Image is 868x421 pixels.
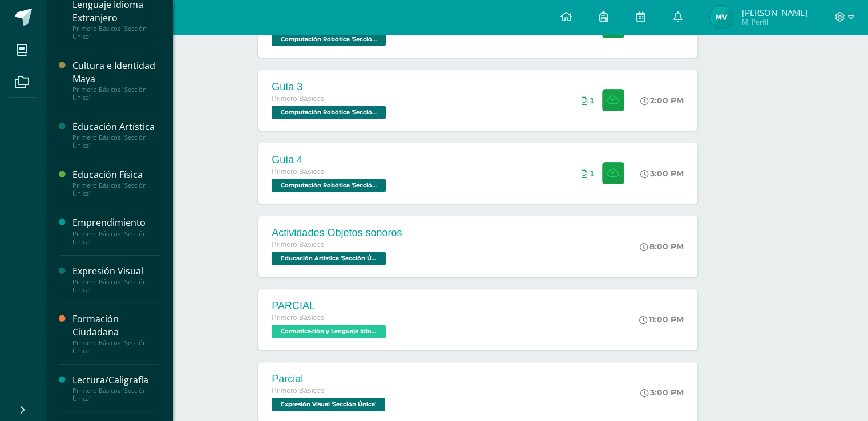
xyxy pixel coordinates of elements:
div: 8:00 PM [640,241,684,252]
span: 1 [590,169,594,178]
span: Mi Perfil [741,17,807,27]
div: Guía 3 [272,81,389,93]
div: Cultura e Identidad Maya [72,59,159,86]
span: Primero Básicos [272,387,324,395]
div: PARCIAL [272,300,389,312]
a: EmprendimientoPrimero Básicos "Sección Única" [72,216,159,245]
span: Primero Básicos [272,241,324,249]
span: Primero Básicos [272,314,324,322]
span: Educación Artística 'Sección Única' [272,252,386,265]
div: Emprendimiento [72,216,159,229]
div: Formación Ciudadana [72,313,159,339]
div: Primero Básicos "Sección Única" [72,387,159,403]
img: 0b514a20165625fd43b36184e936cf1f.png [710,6,733,29]
div: Archivos entregados [581,169,594,178]
span: Primero Básicos [272,168,324,176]
a: Educación FísicaPrimero Básicos "Sección Única" [72,168,159,197]
span: Computación Robótica 'Sección Única' [272,33,386,46]
span: Comunicación y Lenguaje Idioma Extranjero 'Sección Única' [272,325,386,338]
div: Guía 4 [272,154,389,166]
div: Actividades Objetos sonoros [272,227,402,239]
span: [PERSON_NAME] [741,7,807,18]
div: Archivos entregados [581,96,594,105]
div: Primero Básicos "Sección Única" [72,230,159,246]
div: Lectura/Caligrafía [72,374,159,387]
a: Educación ArtísticaPrimero Básicos "Sección Única" [72,120,159,149]
span: 1 [590,96,594,105]
a: Formación CiudadanaPrimero Básicos "Sección Única" [72,313,159,355]
div: Primero Básicos "Sección Única" [72,25,159,41]
div: Primero Básicos "Sección Única" [72,181,159,197]
span: Primero Básicos [272,95,324,103]
div: Educación Artística [72,120,159,133]
div: 11:00 PM [639,314,684,325]
span: Computación Robótica 'Sección Única' [272,106,386,119]
div: 3:00 PM [640,387,684,398]
div: Primero Básicos "Sección Única" [72,86,159,102]
div: Primero Básicos "Sección Única" [72,339,159,355]
div: Expresión Visual [72,265,159,278]
span: Computación Robótica 'Sección Única' [272,179,386,192]
div: 2:00 PM [640,95,684,106]
a: Expresión VisualPrimero Básicos "Sección Única" [72,265,159,294]
div: Primero Básicos "Sección Única" [72,278,159,294]
a: Cultura e Identidad MayaPrimero Básicos "Sección Única" [72,59,159,102]
div: Primero Básicos "Sección Única" [72,133,159,149]
div: Educación Física [72,168,159,181]
a: Lectura/CaligrafíaPrimero Básicos "Sección Única" [72,374,159,403]
div: Parcial [272,373,388,385]
div: 3:00 PM [640,168,684,179]
span: Expresión Visual 'Sección Única' [272,398,385,411]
